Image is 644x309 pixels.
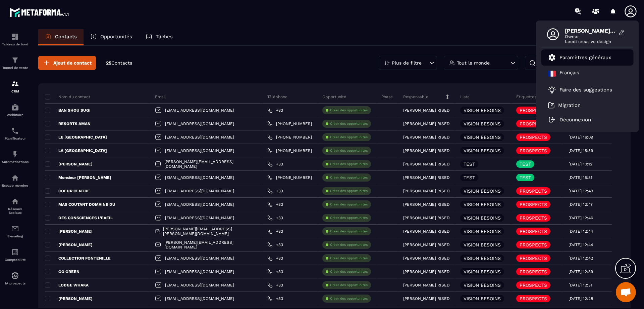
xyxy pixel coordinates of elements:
p: Tableau de bord [2,42,29,46]
a: Contacts [38,29,84,45]
p: [PERSON_NAME] RISED [403,296,450,301]
a: +33 [267,269,283,274]
p: Planificateur [2,137,29,140]
img: automations [11,174,19,182]
p: Créer des opportunités [330,202,368,207]
p: Créer des opportunités [330,189,368,193]
p: [DATE] 15:31 [569,175,592,180]
p: BAN SHOU SUGI [45,108,91,113]
p: PROSPECTS [520,256,547,261]
p: Étiquettes [516,94,536,100]
p: Déconnexion [559,117,591,123]
p: PROSPECTS [520,283,547,287]
a: +33 [267,282,283,288]
a: [PHONE_NUMBER] [267,148,312,153]
p: Migration [558,102,581,108]
p: Comptabilité [2,258,29,262]
p: VISION BESOINS [464,108,501,113]
p: PROSPECTS [520,135,547,140]
p: COEUR CENTRE [45,188,90,194]
p: Email [155,94,166,100]
p: Faire des suggestions [559,87,612,93]
p: [PERSON_NAME] [45,242,93,247]
p: [DATE] 12:28 [569,296,593,301]
a: [PHONE_NUMBER] [267,121,312,126]
a: +33 [267,108,283,113]
p: VISION BESOINS [464,148,501,153]
a: social-networksocial-networkRéseaux Sociaux [2,192,29,220]
img: automations [11,272,19,280]
a: Ouvrir le chat [616,282,636,302]
p: Plus de filtre [392,61,422,65]
p: Webinaire [2,113,29,117]
img: automations [11,150,19,158]
a: +33 [267,161,283,167]
p: [PERSON_NAME] RISED [403,175,450,180]
p: [DATE] 12:46 [569,216,593,220]
p: [DATE] 12:42 [569,256,593,261]
a: +33 [267,296,283,301]
p: Créer des opportunités [330,269,368,274]
p: [PERSON_NAME] RISED [403,202,450,207]
p: VISION BESOINS [464,121,501,126]
img: social-network [11,197,19,205]
p: VISION BESOINS [464,216,501,220]
p: [PERSON_NAME] RISED [403,108,450,113]
p: IA prospects [2,281,29,285]
p: PROSPECTS [520,202,547,207]
p: Créer des opportunités [330,283,368,287]
a: Opportunités [84,29,139,45]
a: Migration [548,102,581,109]
p: [PERSON_NAME] RISED [403,135,450,140]
p: Nom du contact [45,94,90,100]
p: CRM [2,89,29,93]
p: TEST [520,162,531,166]
p: Français [559,70,579,78]
p: Créer des opportunités [330,229,368,234]
p: VISION BESOINS [464,242,501,247]
a: schedulerschedulerPlanificateur [2,122,29,145]
p: [PERSON_NAME] RISED [403,162,450,166]
p: Tâches [156,34,173,40]
p: TEST [520,175,531,180]
p: [PERSON_NAME] [45,296,93,301]
p: PROSPECTS [520,148,547,153]
p: [PERSON_NAME] RISED [403,121,450,126]
span: Ajout de contact [53,60,92,66]
p: Tout le monde [457,61,490,65]
button: Ajout de contact [38,56,96,70]
p: [DATE] 12:47 [569,202,593,207]
p: [DATE] 10:12 [569,162,592,166]
p: Phase [381,94,393,100]
p: PROSPECTS [520,296,547,301]
img: accountant [11,248,19,256]
p: Téléphone [267,94,287,100]
p: PROSPECTS [520,189,547,193]
p: Paramètres généraux [559,54,611,61]
p: [PERSON_NAME] RISED [403,242,450,247]
p: VISION BESOINS [464,296,501,301]
p: [PERSON_NAME] RISED [403,189,450,193]
p: Liste [460,94,470,100]
p: Contacts [55,34,77,40]
p: Créer des opportunités [330,108,368,113]
p: Créer des opportunités [330,242,368,247]
img: scheduler [11,127,19,135]
a: +33 [267,242,283,247]
p: Opportunités [100,34,132,40]
p: Créer des opportunités [330,135,368,140]
span: Contacts [111,60,132,66]
a: emailemailE-mailing [2,220,29,243]
p: PROSPECTS [520,242,547,247]
p: [PERSON_NAME] RISED [403,229,450,234]
p: [DATE] 12:31 [569,283,592,287]
p: 25 [106,60,132,66]
a: automationsautomationsWebinaire [2,98,29,122]
p: VISION BESOINS [464,269,501,274]
p: DES CONSCIENCES L'EVEIL [45,215,113,221]
a: +33 [267,215,283,221]
img: formation [11,56,19,64]
p: Responsable [403,94,428,100]
p: VISION BESOINS [464,283,501,287]
p: TEST [464,175,475,180]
